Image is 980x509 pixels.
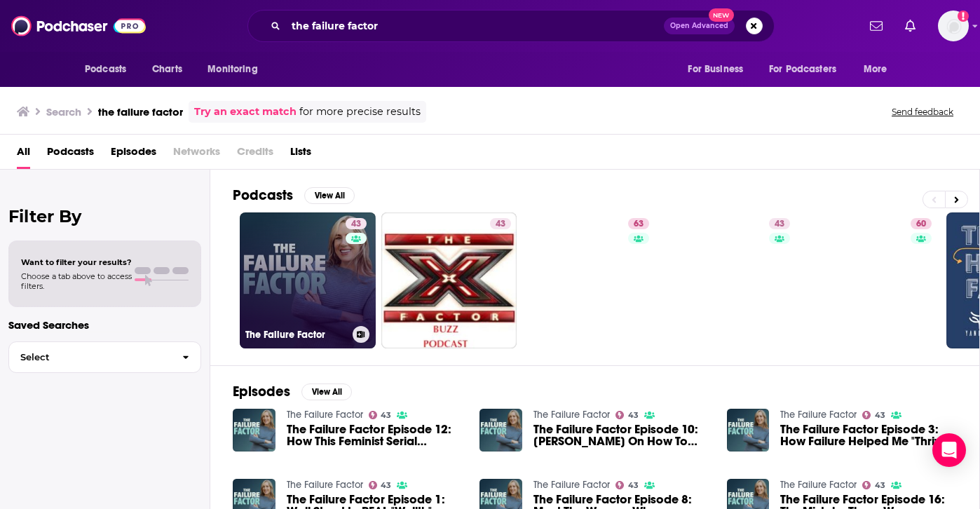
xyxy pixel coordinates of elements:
span: 43 [628,412,639,419]
span: 43 [381,412,391,419]
span: Networks [173,140,220,169]
h3: the failure factor [98,105,183,118]
button: open menu [75,56,144,83]
span: More [864,60,887,79]
a: 43 [369,481,392,489]
h2: Episodes [233,383,290,400]
span: 43 [496,217,505,231]
span: Logged in as AutumnKatie [938,11,969,41]
button: View All [304,187,355,204]
span: Want to filter your results? [21,257,132,267]
span: Charts [152,60,182,79]
img: User Profile [938,11,969,41]
span: Select [9,353,171,362]
a: The Failure Factor [533,479,610,491]
button: Send feedback [887,106,958,118]
button: open menu [198,56,275,83]
h3: Search [46,105,81,118]
a: 43The Failure Factor [240,212,376,348]
a: 43 [381,212,517,348]
span: Choose a tab above to access filters. [21,271,132,291]
input: Search podcasts, credits, & more... [286,15,664,37]
a: The Failure Factor [287,409,363,421]
a: 43 [615,411,639,419]
button: open menu [854,56,905,83]
a: 43 [769,218,790,229]
a: The Failure Factor [287,479,363,491]
span: The Failure Factor Episode 10: [PERSON_NAME] On How To Cultivate Luck [533,423,710,447]
span: 43 [381,482,391,489]
a: 60 [911,218,932,229]
a: 43 [664,212,800,348]
img: The Failure Factor Episode 3: How Failure Helped Me "Thrive": Gunnar Lovelace of Thrive Market [727,409,770,452]
a: 43 [615,481,639,489]
a: Show notifications dropdown [899,14,921,38]
span: 43 [875,412,885,419]
h3: The Failure Factor [245,329,347,341]
a: Try an exact match [194,104,297,120]
a: 43 [490,218,511,229]
a: All [17,140,30,169]
span: Monitoring [207,60,257,79]
span: For Podcasters [769,60,836,79]
button: Open AdvancedNew [664,18,735,34]
span: 43 [351,217,361,231]
span: 60 [916,217,926,231]
a: The Failure Factor Episode 3: How Failure Helped Me "Thrive": Gunnar Lovelace of Thrive Market [780,423,957,447]
a: Charts [143,56,191,83]
a: The Failure Factor Episode 10: Joe Cross On How To Cultivate Luck [533,423,710,447]
a: 43 [346,218,367,229]
a: 43 [862,481,885,489]
a: PodcastsView All [233,186,355,204]
button: open menu [760,56,857,83]
p: Saved Searches [8,318,201,332]
span: 43 [875,482,885,489]
h2: Filter By [8,206,201,226]
a: The Failure Factor [780,409,857,421]
a: 43 [862,411,885,419]
span: for more precise results [299,104,421,120]
a: The Failure Factor [780,479,857,491]
span: 43 [775,217,784,231]
a: Lists [290,140,311,169]
div: Search podcasts, credits, & more... [247,10,775,42]
a: 63 [522,212,658,348]
span: New [709,8,734,22]
h2: Podcasts [233,186,293,204]
a: 60 [805,212,941,348]
span: Credits [237,140,273,169]
a: 63 [628,218,649,229]
span: For Business [688,60,743,79]
a: The Failure Factor Episode 12: How This Feminist Serial Entrepreneur Found "Beauty" In Failure [287,423,463,447]
span: Open Advanced [670,22,728,29]
span: The Failure Factor Episode 3: How Failure Helped Me "Thrive": [PERSON_NAME] of Thrive Market [780,423,957,447]
span: 63 [634,217,644,231]
img: Podchaser - Follow, Share and Rate Podcasts [11,13,146,39]
svg: Add a profile image [958,11,969,22]
button: open menu [678,56,761,83]
button: View All [301,384,352,400]
a: EpisodesView All [233,383,352,400]
div: Open Intercom Messenger [932,433,966,467]
img: The Failure Factor Episode 10: Joe Cross On How To Cultivate Luck [479,409,522,452]
a: Episodes [111,140,156,169]
span: Podcasts [85,60,126,79]
a: The Failure Factor [533,409,610,421]
img: The Failure Factor Episode 12: How This Feminist Serial Entrepreneur Found "Beauty" In Failure [233,409,275,452]
a: Podcasts [47,140,94,169]
span: 43 [628,482,639,489]
a: 43 [369,411,392,419]
button: Select [8,341,201,373]
a: Show notifications dropdown [864,14,888,38]
button: Show profile menu [938,11,969,41]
